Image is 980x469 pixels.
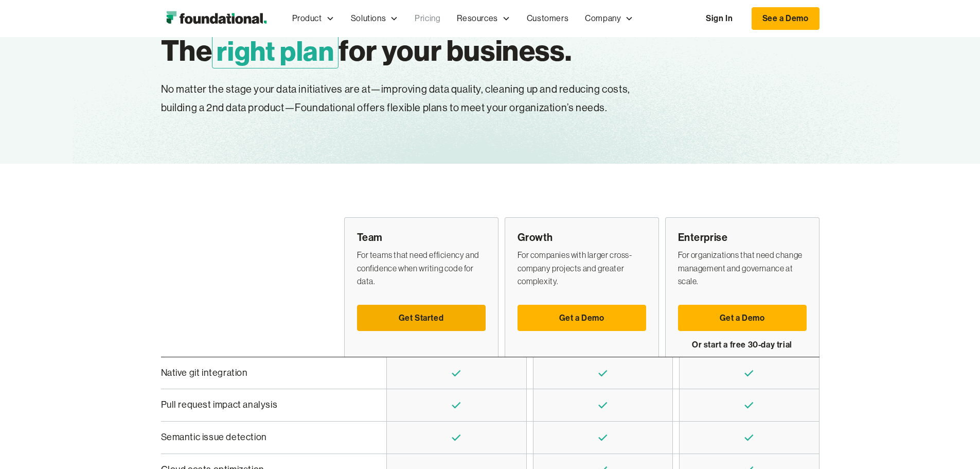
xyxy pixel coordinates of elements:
div: Company [577,2,642,36]
img: Check Icon [597,431,609,444]
span: right plan [212,33,338,68]
a: Customers [519,2,577,36]
a: Pricing [406,2,449,36]
p: No matter the stage your data initiatives are at—improving data quality, cleaning up and reducing... [161,80,688,117]
div: Solutions [351,12,386,25]
div: Native git integration [161,366,368,381]
a: home [161,8,272,29]
img: Check Icon [450,431,462,444]
div: For teams that need efficiency and confidence when writing code for data. [357,249,486,288]
div: Product [284,2,343,36]
img: Check Icon [597,399,609,411]
div: Enterprise [678,230,807,245]
a: Get a Demo [518,305,646,332]
a: Or start a free 30-day trial [678,332,807,358]
a: Sign In [696,8,743,29]
img: Check Icon [597,367,609,379]
div: For organizations that need change management and governance at scale. [678,249,807,288]
div: Pull request impact analysis [161,397,368,413]
div: Resources [449,2,518,36]
div: Growth [518,230,646,245]
a: Get a Demo [678,305,807,332]
img: Check Icon [450,399,462,411]
div: Semantic issue detection [161,430,368,445]
div: Team [357,230,486,245]
a: See a Demo [752,7,819,30]
div: For companies with larger cross-company projects and greater complexity. [518,249,646,288]
div: Resources [457,12,497,25]
iframe: Chat Widget [795,350,980,469]
img: Check Icon [743,431,755,444]
div: Solutions [343,2,406,36]
img: Check Icon [743,399,755,411]
div: Company [585,12,621,25]
img: Check Icon [743,367,755,379]
a: Get Started [357,305,486,332]
img: Check Icon [450,367,462,379]
div: Product [292,12,322,25]
img: Foundational Logo [161,8,272,29]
